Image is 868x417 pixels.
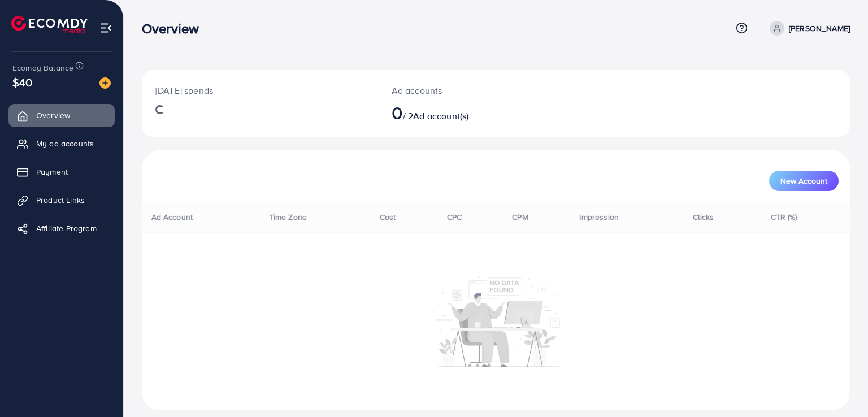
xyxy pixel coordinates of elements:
img: logo [11,16,88,33]
h3: Overview [142,20,208,37]
span: $40 [12,74,32,90]
span: Affiliate Program [36,223,97,234]
span: Payment [36,166,68,177]
button: New Account [769,171,839,191]
a: Payment [8,160,115,183]
span: Ecomdy Balance [12,62,73,73]
h2: / 2 [392,102,541,123]
p: Ad accounts [392,84,541,97]
a: My ad accounts [8,132,115,155]
img: menu [99,21,112,34]
span: Product Links [36,194,85,206]
span: New Account [780,177,827,185]
a: Overview [8,104,115,127]
img: image [99,77,111,89]
span: My ad accounts [36,138,94,149]
a: Product Links [8,189,115,211]
span: Overview [36,110,70,121]
p: [PERSON_NAME] [789,21,850,35]
span: Ad account(s) [413,110,468,122]
p: [DATE] spends [155,84,364,97]
a: Affiliate Program [8,217,115,240]
a: [PERSON_NAME] [765,21,850,36]
span: 0 [392,99,403,125]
